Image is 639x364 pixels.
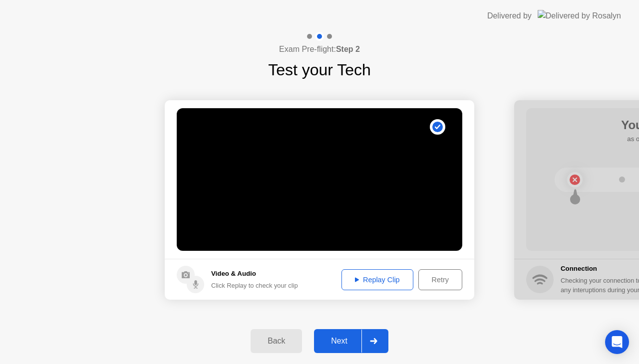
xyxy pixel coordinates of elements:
div: Replay Clip [345,276,410,284]
div: Next [317,337,361,346]
h1: Test your Tech [268,58,371,82]
div: Back [254,337,299,346]
div: Open Intercom Messenger [605,330,629,354]
button: Replay Clip [341,269,413,290]
div: Retry [422,276,459,284]
div: Click Replay to check your clip [211,281,298,290]
button: Next [314,329,388,353]
h5: Video & Audio [211,269,298,279]
button: Back [251,329,302,353]
img: Delivered by Rosalyn [538,10,621,21]
b: Step 2 [336,45,360,53]
div: Delivered by [487,10,532,22]
button: Retry [418,269,462,290]
h4: Exam Pre-flight: [279,43,360,55]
